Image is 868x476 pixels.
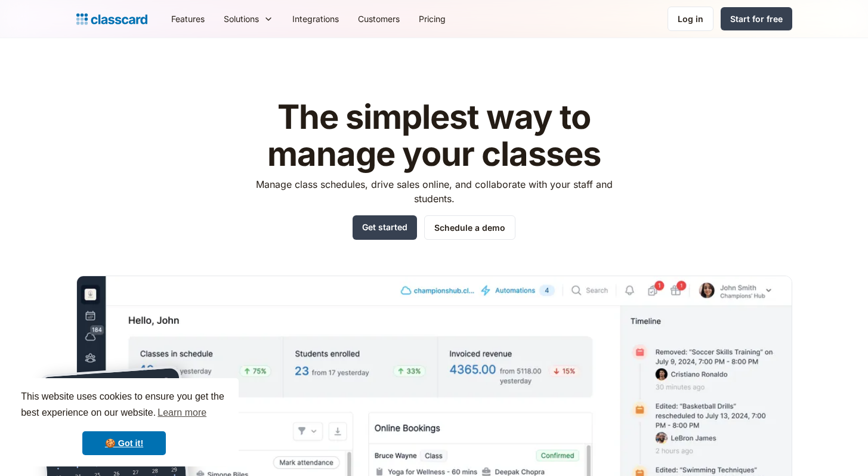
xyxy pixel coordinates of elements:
[424,215,515,240] a: Schedule a demo
[21,390,227,422] span: This website uses cookies to ensure you get the best experience on our website.
[353,215,417,240] a: Get started
[283,5,348,32] a: Integrations
[162,5,214,32] a: Features
[348,5,409,32] a: Customers
[409,5,455,32] a: Pricing
[10,378,239,466] div: cookieconsent
[668,7,713,31] a: Log in
[245,99,623,172] h1: The simplest way to manage your classes
[245,177,623,206] p: Manage class schedules, drive sales online, and collaborate with your staff and students.
[76,11,147,27] a: Logo
[730,13,783,25] div: Start for free
[214,5,283,32] div: Solutions
[156,404,208,422] a: learn more about cookies
[678,13,703,25] div: Log in
[82,431,166,455] a: dismiss cookie message
[721,7,792,30] a: Start for free
[224,13,259,25] div: Solutions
